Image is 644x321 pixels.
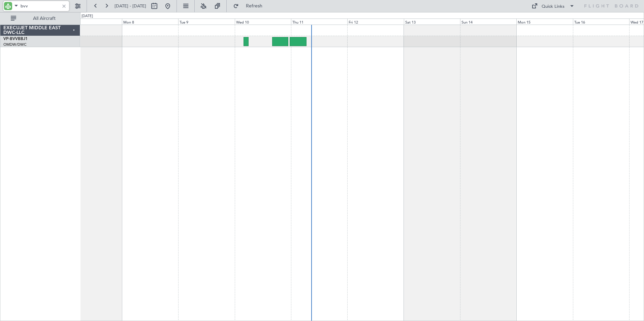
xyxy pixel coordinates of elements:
div: Quick Links [542,3,565,10]
button: All Aircraft [7,13,73,24]
div: Fri 12 [347,19,404,25]
a: OMDW/DWC [3,42,27,47]
div: Sun 14 [460,19,516,25]
button: Quick Links [528,1,578,11]
div: Tue 9 [178,19,234,25]
div: Mon 15 [516,19,573,25]
button: Refresh [230,1,270,11]
span: All Aircraft [18,16,71,21]
input: A/C (Reg. or Type) [21,1,59,11]
div: Mon 8 [122,19,178,25]
a: VP-BVVBBJ1 [3,37,28,41]
span: Refresh [240,4,268,8]
span: [DATE] - [DATE] [115,3,146,9]
div: Thu 11 [291,19,347,25]
span: VP-BVV [3,37,18,41]
div: [DATE] [82,13,93,19]
div: Wed 10 [235,19,291,25]
div: Sun 7 [66,19,122,25]
div: Sat 13 [404,19,460,25]
div: Tue 16 [573,19,629,25]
